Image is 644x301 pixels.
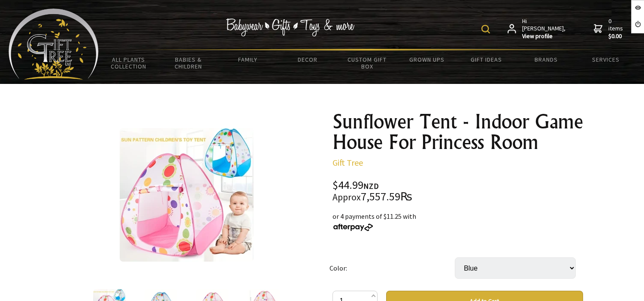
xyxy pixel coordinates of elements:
[522,33,566,40] strong: View profile
[608,33,625,40] strong: $0.00
[333,157,363,168] a: Gift Tree
[158,51,218,75] a: Babies & Children
[278,51,337,69] a: Decor
[522,18,566,40] span: Hi [PERSON_NAME],
[333,180,583,203] div: $44.99 7,557.59₨
[333,111,583,152] h1: Sunflower Tent - Indoor Game House For Princess Room
[330,245,455,291] td: Color:
[608,17,625,40] span: 0 items
[576,51,635,69] a: Services
[99,51,158,75] a: All Plants Collection
[508,18,566,40] a: Hi [PERSON_NAME],View profile
[333,191,361,203] small: Approx
[594,18,625,40] a: 0 items$0.00
[218,51,278,69] a: Family
[363,181,379,191] span: NZD
[9,9,99,80] img: Babyware - Gifts - Toys and more...
[457,51,516,69] a: Gift Ideas
[337,51,397,75] a: Custom Gift Box
[397,51,457,69] a: Grown Ups
[120,128,254,262] img: Sunflower Tent - Indoor Game House For Princess Room
[333,211,583,232] div: or 4 payments of $11.25 with
[333,224,374,231] img: Afterpay
[226,18,354,36] img: Babywear - Gifts - Toys & more
[481,25,490,33] img: product search
[516,51,576,69] a: Brands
